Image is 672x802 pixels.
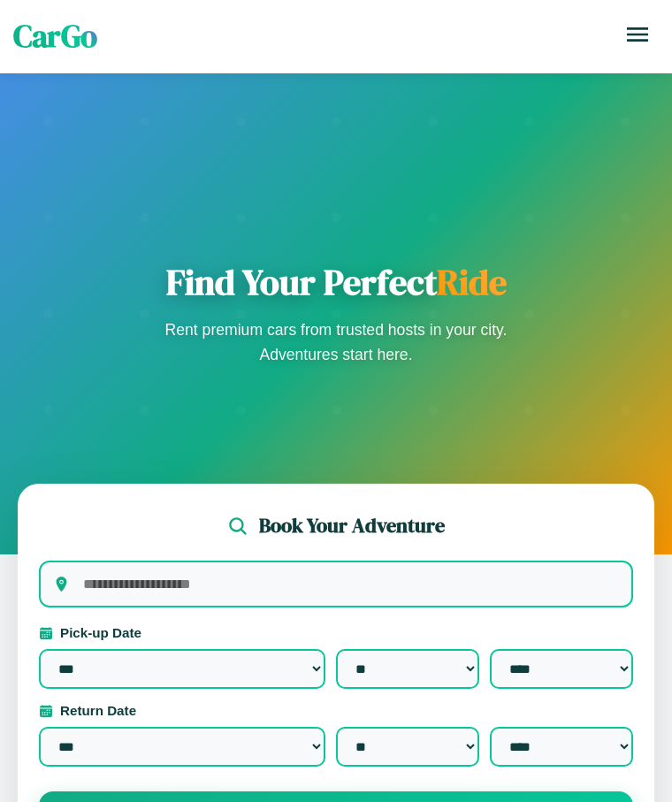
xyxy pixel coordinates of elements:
label: Return Date [39,703,633,718]
h1: Find Your Perfect [159,261,513,303]
p: Rent premium cars from trusted hosts in your city. Adventures start here. [159,317,513,367]
h2: Book Your Adventure [259,512,445,539]
span: Ride [437,258,507,306]
label: Pick-up Date [39,625,633,640]
span: CarGo [13,15,97,57]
